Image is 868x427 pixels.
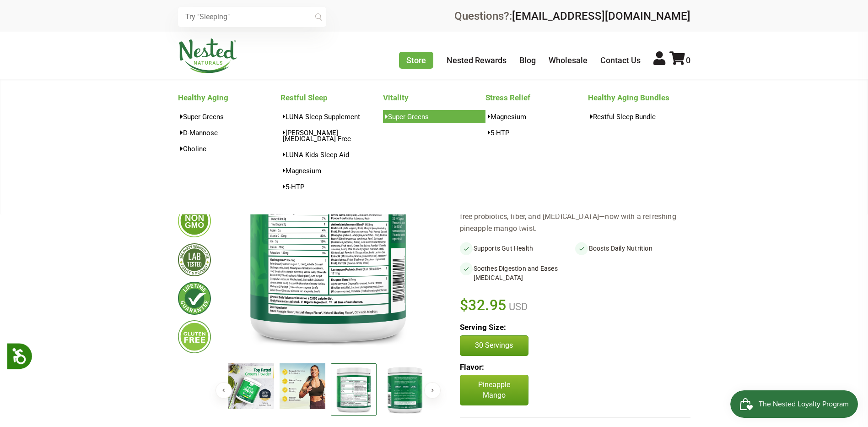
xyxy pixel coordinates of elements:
[686,55,690,65] span: 0
[485,90,588,105] a: Stress Relief
[600,55,641,65] a: Contact Us
[178,90,280,105] a: Healthy Aging
[588,110,690,123] a: Restful Sleep Bundle
[460,362,484,372] b: Flavor:
[178,282,211,315] img: lifetimeguarantee
[178,126,280,139] a: D-Mannose
[454,11,690,22] div: Questions?:
[280,164,383,177] a: Magnesium
[512,10,690,22] a: [EMAIL_ADDRESS][DOMAIN_NAME]
[280,90,383,105] a: Restful Sleep
[469,340,519,350] p: 30 Servings
[383,110,485,123] a: Super Greens
[575,242,690,255] li: Boosts Daily Nutrition
[178,204,211,237] img: gmofree
[331,363,377,416] img: Super Greens - Pineapple Mango
[280,180,383,193] a: 5-HTP
[485,110,588,123] a: Magnesium
[447,55,507,65] a: Nested Rewards
[280,110,383,123] a: LUNA Sleep Supplement
[460,323,506,332] b: Serving Size:
[424,382,441,399] button: Next
[460,262,575,284] li: Soothes Digestion and Eases [MEDICAL_DATA]
[178,142,280,155] a: Choline
[178,243,211,276] img: thirdpartytested
[485,126,588,139] a: 5-HTP
[280,363,325,409] img: Super Greens - Pineapple Mango
[460,375,528,405] p: Pineapple Mango
[460,242,575,255] li: Supports Gut Health
[549,55,588,65] a: Wholesale
[228,363,274,409] img: Super Greens - Pineapple Mango
[178,7,326,27] input: Try "Sleeping"
[178,320,211,353] img: glutenfree
[216,382,232,399] button: Previous
[460,335,528,356] button: 30 Servings
[519,55,536,65] a: Blog
[588,90,690,105] a: Healthy Aging Bundles
[730,390,859,418] iframe: Button to open loyalty program pop-up
[226,120,431,356] img: Super Greens - Pineapple Mango
[669,55,690,65] a: 0
[383,90,485,105] a: Vitality
[280,148,383,161] a: LUNA Kids Sleep Aid
[178,38,237,73] img: Nested Naturals
[382,363,428,416] img: Super Greens - Pineapple Mango
[178,110,280,123] a: Super Greens
[460,295,507,315] span: $32.95
[280,126,383,145] a: [PERSON_NAME][MEDICAL_DATA] Free
[399,52,433,69] a: Store
[507,301,528,312] span: USD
